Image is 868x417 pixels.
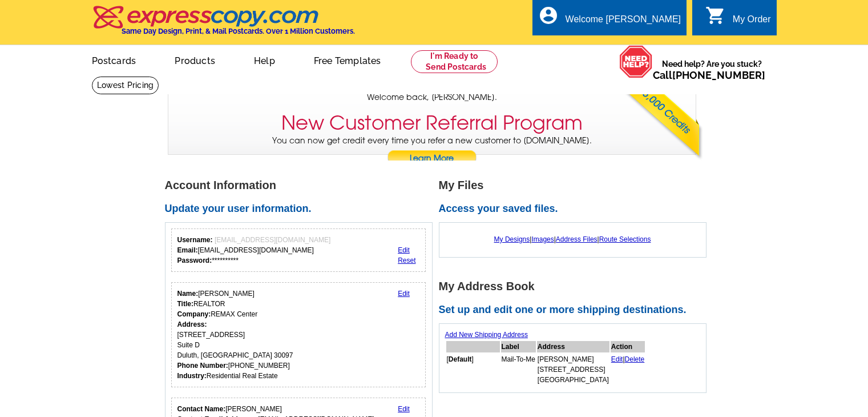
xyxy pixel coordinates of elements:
[494,235,530,243] a: My Designs
[168,135,696,167] p: You can now get credit every time you refer a new customer to [DOMAIN_NAME].
[501,354,536,386] td: Mail-To-Me
[171,228,426,272] div: Your login information.
[653,69,765,81] span: Call
[177,362,228,370] strong: Phone Number:
[171,282,426,387] div: Your personal details.
[156,46,233,73] a: Products
[611,341,645,352] th: Action
[281,111,583,135] h3: New Customer Referral Program
[501,341,536,352] th: Label
[92,14,355,35] a: Same Day Design, Print, & Mail Postcards. Over 1 Million Customers.
[367,91,497,103] span: Welcome back, [PERSON_NAME].
[296,46,399,73] a: Free Templates
[398,405,410,413] a: Edit
[165,179,439,191] h1: Account Information
[599,235,651,243] a: Route Selections
[538,5,559,26] i: account_circle
[556,235,597,243] a: Address Files
[625,355,645,363] a: Delete
[705,13,771,27] a: shopping_cart My Order
[439,304,713,316] h2: Set up and edit one or more shipping destinations.
[177,320,207,328] strong: Address:
[177,310,211,318] strong: Company:
[177,246,198,254] strong: Email:
[177,288,293,381] div: [PERSON_NAME] REALTOR REMAX Center [STREET_ADDRESS] Suite D Duluth, [GEOGRAPHIC_DATA] 30097 [PHON...
[537,354,609,386] td: [PERSON_NAME] [STREET_ADDRESS] [GEOGRAPHIC_DATA]
[398,290,410,298] a: Edit
[733,14,771,30] div: My Order
[439,280,713,292] h1: My Address Book
[398,256,415,264] a: Reset
[619,45,653,78] img: help
[74,46,155,73] a: Postcards
[445,331,528,339] a: Add New Shipping Address
[398,246,410,254] a: Edit
[445,228,700,250] div: | | |
[177,256,212,264] strong: Password:
[439,179,713,191] h1: My Files
[653,58,771,81] span: Need help? Are you stuck?
[177,300,193,308] strong: Title:
[566,14,681,30] div: Welcome [PERSON_NAME]
[672,69,765,81] a: [PHONE_NUMBER]
[387,150,477,167] a: Learn More
[537,341,609,352] th: Address
[122,27,355,35] h4: Same Day Design, Print, & Mail Postcards. Over 1 Million Customers.
[177,290,199,298] strong: Name:
[449,355,472,363] b: Default
[177,372,207,380] strong: Industry:
[611,355,623,363] a: Edit
[705,5,726,26] i: shopping_cart
[165,203,439,215] h2: Update your user information.
[215,236,330,244] span: [EMAIL_ADDRESS][DOMAIN_NAME]
[446,354,500,386] td: [ ]
[177,236,213,244] strong: Username:
[439,203,713,215] h2: Access your saved files.
[236,46,293,73] a: Help
[531,235,554,243] a: Images
[611,354,645,386] td: |
[177,405,226,413] strong: Contact Name:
